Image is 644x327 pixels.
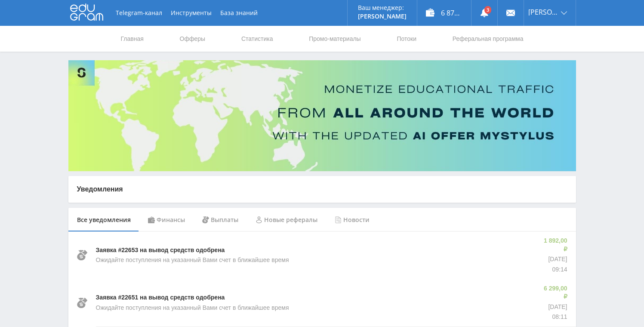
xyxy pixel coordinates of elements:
p: 09:14 [542,265,567,274]
p: [PERSON_NAME] [358,13,407,20]
p: Ожидайте поступления на указанный Вами счет в ближайшее время [96,256,289,265]
a: Промо-материалы [308,26,361,52]
p: Уведомления [77,185,567,194]
div: Новости [326,208,378,232]
p: Заявка #22651 на вывод средств одобрена [96,293,225,302]
p: 1 892,00 ₽ [542,237,567,253]
p: 6 299,00 ₽ [542,284,567,301]
p: [DATE] [542,303,567,312]
p: 08:11 [542,313,567,321]
div: Все уведомления [68,208,139,232]
p: Заявка #22653 на вывод средств одобрена [96,246,225,255]
img: Banner [68,60,576,171]
div: Выплаты [194,208,247,232]
p: Ожидайте поступления на указанный Вами счет в ближайшее время [96,304,289,312]
a: Потоки [396,26,417,52]
span: [PERSON_NAME] [528,9,558,15]
a: Реферальная программа [452,26,524,52]
a: Статистика [240,26,274,52]
div: Финансы [139,208,194,232]
a: Офферы [179,26,206,52]
p: Ваш менеджер: [358,4,407,11]
p: [DATE] [542,255,567,264]
div: Новые рефералы [247,208,326,232]
a: Главная [120,26,145,52]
